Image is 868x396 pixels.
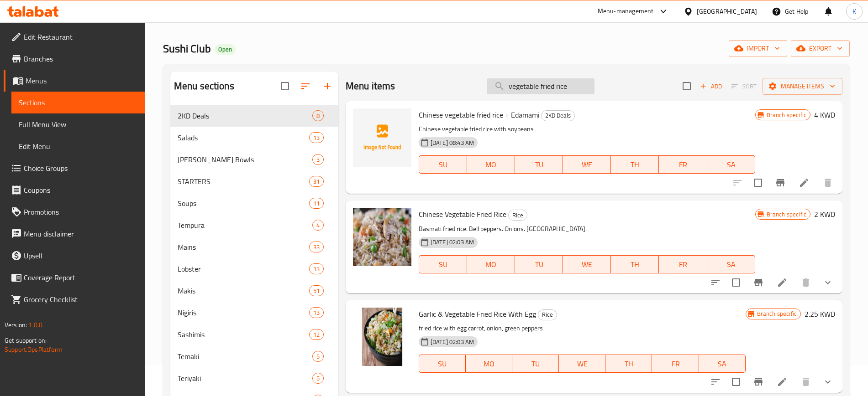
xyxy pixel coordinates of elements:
img: Garlic & Vegetable Fried Rice With Egg [353,308,411,366]
a: Edit menu item [799,177,810,188]
div: Soups [178,198,309,209]
span: MO [469,357,509,370]
span: Rice [509,210,527,221]
span: 2KD Deals [542,110,574,121]
span: Add item [696,79,726,93]
h6: 2.25 KWD [805,308,835,320]
button: WE [563,155,611,174]
span: WE [567,158,607,171]
span: 13 [310,134,323,142]
a: Branches [4,48,145,70]
span: Nigiris [178,307,309,318]
div: items [309,307,324,318]
span: Grocery Checklist [24,294,137,305]
div: Tempura4 [170,214,338,236]
a: Coupons [4,179,145,201]
p: fried rice with egg carrot, onion, green peppers [419,323,746,334]
span: Sashimis [178,329,309,340]
span: Version: [5,319,27,331]
span: Upsell [24,250,137,261]
p: Basmati fried rice. Bell peppers. Onions. [GEOGRAPHIC_DATA]. [419,223,755,235]
span: 12 [310,330,323,339]
div: STARTERS [178,176,309,187]
div: STARTERS31 [170,170,338,192]
div: Sashimis12 [170,324,338,345]
span: 13 [310,265,323,273]
button: Branch-specific-item [747,371,769,393]
svg: Show Choices [822,277,833,288]
a: Coverage Report [4,267,145,288]
div: Temaki5 [170,345,338,367]
div: items [309,263,324,274]
div: items [309,132,324,143]
button: SA [699,355,746,373]
span: Salads [178,132,309,143]
button: TH [605,355,652,373]
span: K [852,6,856,16]
span: Edit Menu [19,141,137,152]
span: MO [471,158,511,171]
span: export [798,43,842,54]
span: TU [519,258,559,271]
span: Manage items [770,81,835,92]
div: Soups11 [170,192,338,214]
span: 51 [310,287,323,295]
span: Full Menu View [19,119,137,130]
span: 13 [310,309,323,317]
button: MO [467,155,515,174]
button: SU [419,255,467,273]
span: Garlic & Vegetable Fried Rice With Egg [419,307,536,321]
span: Sushi Club [163,38,211,59]
div: Open [215,44,236,55]
span: SA [711,258,752,271]
span: Edit Restaurant [24,31,137,42]
div: items [309,242,324,252]
span: Teriyaki [178,373,312,384]
button: delete [795,371,817,393]
button: delete [795,272,817,293]
span: Select to update [726,273,746,292]
a: Edit menu item [777,277,788,288]
div: Menu-management [598,6,654,17]
span: Select to update [748,173,768,192]
h6: 4 KWD [814,108,835,121]
div: 2KD Deals8 [170,105,338,127]
span: 1.0.0 [28,319,42,331]
div: items [309,198,324,209]
button: Branch-specific-item [769,172,791,194]
a: Menus [4,70,145,92]
span: SU [423,357,462,370]
button: SU [419,355,466,373]
span: WE [567,258,607,271]
p: Chinese vegetable fried rice with soybeans [419,123,755,135]
span: 2KD Deals [178,110,312,121]
span: Branch specific [763,111,810,119]
div: Mains33 [170,236,338,258]
button: import [729,40,787,57]
a: Grocery Checklist [4,288,145,310]
span: TU [519,158,559,171]
a: Edit Menu [11,135,145,157]
span: Rice [538,309,557,320]
div: Salads13 [170,127,338,149]
span: SU [423,158,463,171]
a: Full Menu View [11,113,145,135]
div: [GEOGRAPHIC_DATA] [697,6,757,16]
span: MO [471,258,511,271]
span: Branch specific [763,210,810,219]
button: TU [512,355,559,373]
span: 5 [313,352,323,361]
div: items [312,220,324,231]
div: Makis51 [170,280,338,302]
button: show more [817,272,839,293]
div: Makis [178,285,309,296]
h2: Menu sections [174,79,234,93]
div: items [312,351,324,362]
a: Edit menu item [777,376,788,387]
button: sort-choices [705,371,726,393]
button: sort-choices [705,272,726,293]
div: items [309,329,324,340]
